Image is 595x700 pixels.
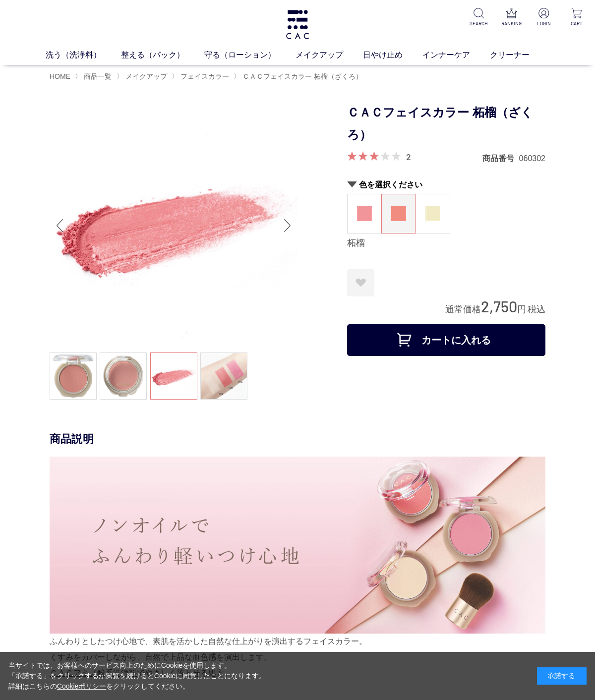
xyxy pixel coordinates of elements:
a: ＣＡＣフェイスカラー 柘榴（ざくろ） [240,72,362,80]
img: 柘榴 [391,206,406,221]
p: LOGIN [534,20,554,27]
a: CART [566,8,587,27]
a: 日やけ止め [363,49,422,61]
li: 〉 [172,72,232,81]
div: Previous slide [50,206,69,245]
a: 秋桜 [348,194,381,233]
img: ＣＡＣフェイスカラー 柘榴（ざくろ） 柘榴 [50,102,297,350]
div: 商品説明 [50,432,545,446]
p: SEARCH [468,20,489,27]
div: 柘榴 [347,237,545,249]
dt: 商品番号 [482,153,519,164]
a: インナーケア [422,49,490,61]
a: Cookieポリシー [57,682,107,690]
span: フェイスカラー [180,72,229,80]
div: Next slide [278,206,297,245]
a: 商品一覧 [82,72,112,80]
span: メイクアップ [125,72,167,80]
button: カートに入れる [347,324,545,356]
dl: 鈴蘭 [416,194,450,233]
li: 〉 [117,72,170,81]
a: フェイスカラー [178,72,229,80]
p: RANKING [501,20,522,27]
a: クリーナー [490,49,549,61]
a: SEARCH [468,8,489,27]
img: 鈴蘭 [425,206,440,221]
h2: 色を選択ください [347,179,545,190]
p: CART [566,20,587,27]
img: logo [285,10,310,39]
li: 〉 [75,72,114,81]
a: RANKING [501,8,522,27]
div: 当サイトでは、お客様へのサービス向上のためにCookieを使用します。 「承諾する」をクリックするか閲覧を続けるとCookieに同意したことになります。 詳細はこちらの をクリックしてください。 [8,660,266,692]
span: 2,750 [481,297,517,315]
a: LOGIN [534,8,554,27]
a: 2 [406,151,411,162]
img: 秋桜 [357,206,372,221]
a: 鈴蘭 [416,194,450,233]
span: 円 [517,304,526,314]
a: HOME [50,72,70,80]
dl: 柘榴 [381,194,416,233]
span: ＣＡＣフェイスカラー 柘榴（ざくろ） [242,72,362,80]
a: 整える（パック） [121,49,204,61]
a: メイクアップ [296,49,363,61]
span: 通常価格 [445,304,481,314]
span: 税込 [528,304,545,314]
span: 商品一覧 [84,72,112,80]
a: 守る（ローション） [204,49,296,61]
dd: 060302 [519,153,545,164]
a: メイクアップ [123,72,167,80]
a: お気に入りに登録する [347,269,374,296]
a: 洗う（洗浄料） [46,49,121,61]
h1: ＣＡＣフェイスカラー 柘榴（ざくろ） [347,102,545,146]
li: 〉 [234,72,365,81]
div: 承諾する [537,667,587,685]
dl: 秋桜 [347,194,382,233]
